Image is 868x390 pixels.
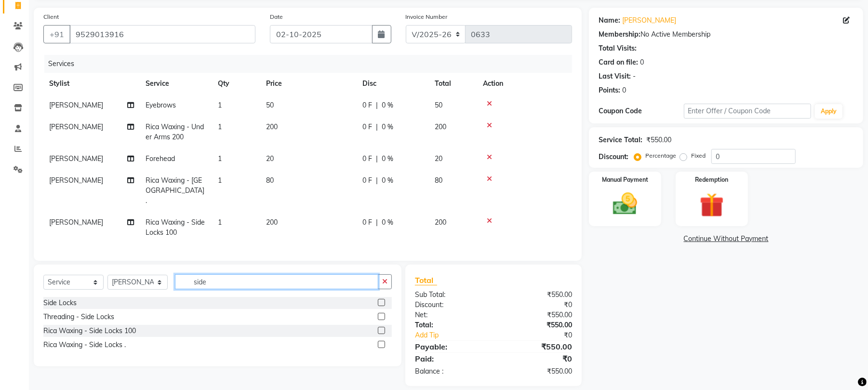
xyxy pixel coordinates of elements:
[49,101,103,109] span: [PERSON_NAME]
[435,176,442,185] span: 80
[49,218,103,227] span: [PERSON_NAME]
[43,13,59,21] label: Client
[633,71,636,81] div: -
[622,85,626,95] div: 0
[382,122,393,132] span: 0 %
[684,104,811,119] input: Enter Offer / Coupon Code
[408,353,494,364] div: Paid:
[146,218,205,237] span: Rica Waxing - Side Locks 100
[408,341,494,352] div: Payable:
[266,122,278,131] span: 200
[408,310,494,320] div: Net:
[146,101,176,109] span: Eyebrows
[599,106,683,116] div: Coupon Code
[175,274,378,289] input: Search or Scan
[599,29,854,40] div: No Active Membership
[270,13,283,21] label: Date
[815,104,842,119] button: Apply
[494,320,579,330] div: ₹550.00
[622,15,676,26] a: [PERSON_NAME]
[43,298,77,308] div: Side Locks
[218,176,222,185] span: 1
[599,29,641,40] div: Membership:
[382,154,393,164] span: 0 %
[43,326,136,336] div: Rica Waxing - Side Locks 100
[494,353,579,364] div: ₹0
[591,234,861,244] a: Continue Without Payment
[435,122,446,131] span: 200
[429,73,477,94] th: Total
[406,13,448,21] label: Invoice Number
[494,310,579,320] div: ₹550.00
[646,135,671,145] div: ₹550.00
[382,175,393,186] span: 0 %
[218,101,222,109] span: 1
[49,154,103,163] span: [PERSON_NAME]
[140,73,212,94] th: Service
[362,175,372,186] span: 0 F
[43,73,140,94] th: Stylist
[494,341,579,352] div: ₹550.00
[362,154,372,164] span: 0 F
[362,100,372,110] span: 0 F
[376,122,378,132] span: |
[260,73,357,94] th: Price
[494,366,579,377] div: ₹550.00
[408,330,508,340] a: Add Tip
[645,151,676,160] label: Percentage
[435,218,446,227] span: 200
[494,300,579,310] div: ₹0
[218,218,222,227] span: 1
[408,300,494,310] div: Discount:
[44,55,579,73] div: Services
[69,25,255,43] input: Search by Name/Mobile/Email/Code
[376,154,378,164] span: |
[382,217,393,228] span: 0 %
[599,152,628,162] div: Discount:
[599,43,637,54] div: Total Visits:
[602,175,648,184] label: Manual Payment
[146,154,175,163] span: Forehead
[376,175,378,186] span: |
[435,101,442,109] span: 50
[605,190,645,218] img: _cash.svg
[218,122,222,131] span: 1
[691,151,706,160] label: Fixed
[599,71,631,81] div: Last Visit:
[494,290,579,300] div: ₹550.00
[266,154,274,163] span: 20
[599,57,638,67] div: Card on file:
[362,122,372,132] span: 0 F
[43,312,114,322] div: Threading - Side Locks
[599,15,620,26] div: Name:
[599,135,642,145] div: Service Total:
[477,73,572,94] th: Action
[266,176,274,185] span: 80
[382,100,393,110] span: 0 %
[599,85,620,95] div: Points:
[266,101,274,109] span: 50
[357,73,429,94] th: Disc
[212,73,260,94] th: Qty
[508,330,579,340] div: ₹0
[266,218,278,227] span: 200
[376,217,378,228] span: |
[408,366,494,377] div: Balance :
[43,340,126,350] div: Rica Waxing - Side Locks .
[49,122,103,131] span: [PERSON_NAME]
[408,290,494,300] div: Sub Total:
[376,100,378,110] span: |
[43,25,70,43] button: +91
[408,320,494,330] div: Total:
[640,57,644,67] div: 0
[146,122,204,141] span: Rica Waxing - Under Arms 200
[146,176,204,205] span: Rica Waxing - [GEOGRAPHIC_DATA] .
[692,190,732,220] img: _gift.svg
[695,175,728,184] label: Redemption
[415,275,437,285] span: Total
[218,154,222,163] span: 1
[362,217,372,228] span: 0 F
[49,176,103,185] span: [PERSON_NAME]
[435,154,442,163] span: 20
